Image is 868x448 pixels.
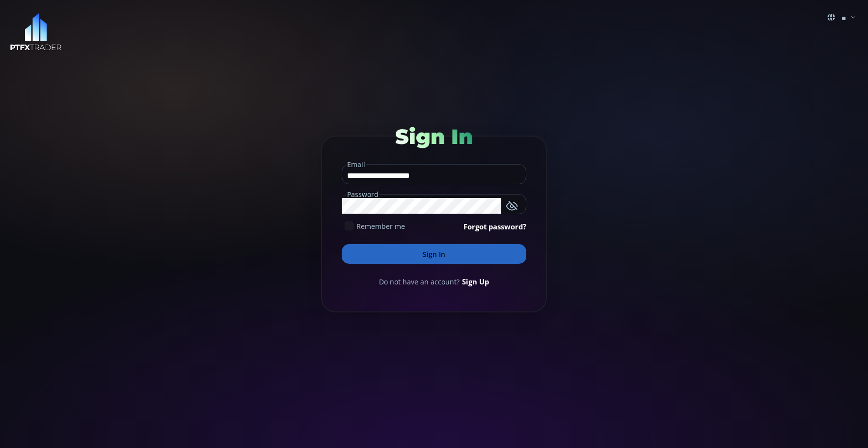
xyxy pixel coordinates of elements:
[395,124,473,149] span: Sign In
[463,221,526,232] a: Forgot password?
[342,276,526,287] div: Do not have an account?
[356,221,405,231] span: Remember me
[10,13,62,51] img: LOGO
[462,276,489,287] a: Sign Up
[342,244,526,264] button: Sign In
